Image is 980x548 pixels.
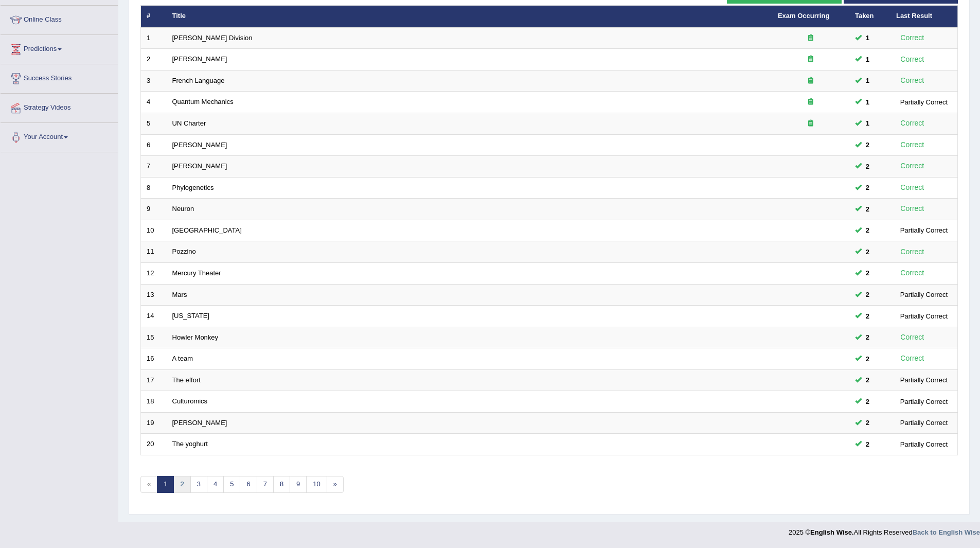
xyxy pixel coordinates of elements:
span: « [140,476,157,493]
div: Partially Correct [896,97,952,108]
span: You can still take this question [862,182,874,193]
div: Correct [896,267,929,279]
a: 1 [157,476,174,493]
span: You can still take this question [862,268,874,278]
span: You can still take this question [862,439,874,450]
span: You can still take this question [862,311,874,322]
a: [PERSON_NAME] Division [172,34,253,42]
a: The yoghurt [172,440,208,448]
th: # [141,6,167,27]
a: » [327,476,344,493]
td: 7 [141,156,167,178]
div: Exam occurring question [778,33,844,43]
div: Partially Correct [896,375,952,385]
div: Partially Correct [896,417,952,428]
td: 17 [141,369,167,391]
div: Exam occurring question [778,76,844,86]
div: Correct [896,203,929,215]
span: You can still take this question [862,375,874,385]
span: You can still take this question [862,161,874,172]
td: 1 [141,27,167,49]
td: 6 [141,134,167,156]
a: Online Class [1,6,118,31]
a: French Language [172,77,225,84]
a: Success Stories [1,64,118,90]
div: Partially Correct [896,289,952,300]
a: [PERSON_NAME] [172,162,227,170]
a: 9 [290,476,307,493]
a: Mars [172,291,187,298]
div: Correct [896,32,929,44]
td: 19 [141,412,167,434]
div: Correct [896,117,929,129]
a: Predictions [1,35,118,61]
a: 5 [223,476,240,493]
td: 4 [141,92,167,113]
a: Howler Monkey [172,333,219,341]
span: You can still take this question [862,32,874,43]
a: 4 [207,476,224,493]
a: Exam Occurring [778,12,829,20]
td: 11 [141,241,167,263]
div: Partially Correct [896,311,952,322]
a: [US_STATE] [172,312,209,320]
span: You can still take this question [862,417,874,428]
div: Correct [896,331,929,343]
a: Pozzino [172,248,196,255]
th: Taken [849,6,890,27]
a: Quantum Mechanics [172,98,234,105]
a: 6 [240,476,257,493]
a: Phylogenetics [172,184,214,191]
a: [PERSON_NAME] [172,55,227,63]
td: 14 [141,306,167,327]
span: You can still take this question [862,353,874,364]
td: 12 [141,262,167,284]
a: Back to English Wise [913,528,980,536]
a: 10 [306,476,327,493]
span: You can still take this question [862,139,874,150]
div: Exam occurring question [778,119,844,129]
td: 5 [141,113,167,135]
div: Exam occurring question [778,97,844,107]
th: Title [167,6,772,27]
div: Correct [896,352,929,364]
span: You can still take this question [862,204,874,215]
td: 2 [141,49,167,70]
div: Correct [896,182,929,193]
div: Correct [896,75,929,86]
td: 8 [141,177,167,199]
td: 15 [141,327,167,348]
a: The effort [172,376,201,384]
a: [PERSON_NAME] [172,141,227,149]
div: Correct [896,54,929,65]
div: Correct [896,160,929,172]
a: Strategy Videos [1,94,118,119]
a: 7 [257,476,274,493]
span: You can still take this question [862,225,874,236]
div: Correct [896,246,929,258]
a: Mercury Theater [172,269,221,277]
td: 13 [141,284,167,306]
a: 3 [190,476,207,493]
td: 9 [141,199,167,220]
span: You can still take this question [862,118,874,129]
td: 3 [141,70,167,92]
a: UN Charter [172,119,206,127]
span: You can still take this question [862,54,874,65]
a: 2 [173,476,190,493]
span: You can still take this question [862,97,874,108]
td: 16 [141,348,167,370]
th: Last Result [890,6,958,27]
a: A team [172,355,193,362]
div: Partially Correct [896,225,952,236]
a: Neuron [172,205,194,213]
span: You can still take this question [862,396,874,407]
div: Partially Correct [896,396,952,407]
td: 18 [141,391,167,413]
td: 20 [141,434,167,455]
span: You can still take this question [862,246,874,257]
span: You can still take this question [862,289,874,300]
a: 8 [273,476,290,493]
div: Exam occurring question [778,55,844,64]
